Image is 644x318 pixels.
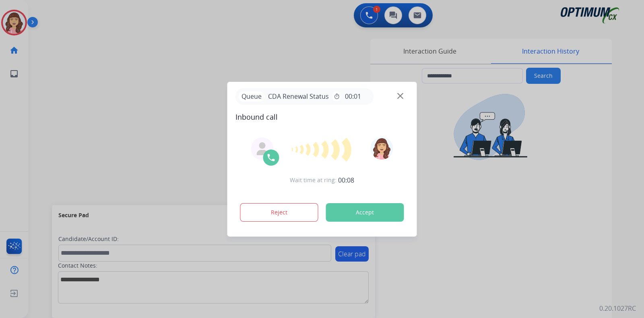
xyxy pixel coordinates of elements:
img: close-button [397,93,403,99]
p: Queue [239,91,265,102]
button: Reject [240,203,318,222]
span: 00:01 [345,91,361,101]
img: agent-avatar [256,142,269,155]
mat-icon: timer [334,93,340,100]
img: call-icon [266,153,276,162]
button: Accept [326,203,404,222]
span: 00:08 [338,175,354,185]
p: 0.20.1027RC [599,303,636,313]
img: avatar [370,137,393,160]
span: Inbound call [235,111,409,123]
span: Wait time at ring: [290,176,336,184]
span: CDA Renewal Status [265,91,332,101]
